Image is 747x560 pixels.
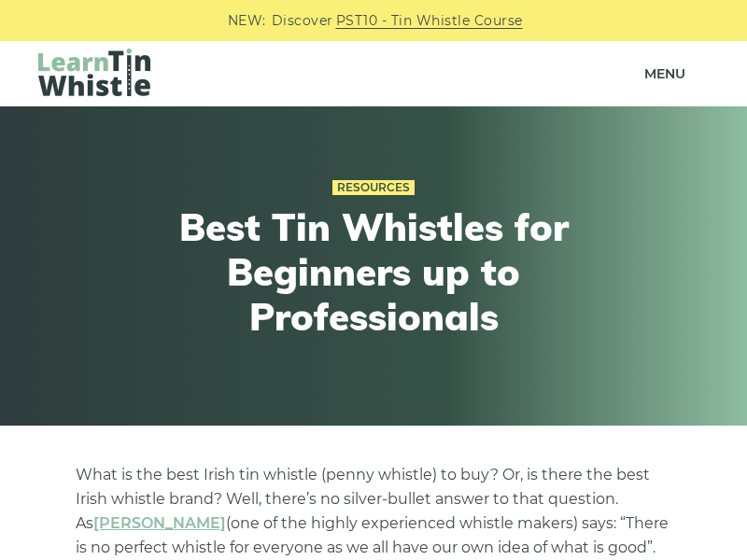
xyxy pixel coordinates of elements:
h1: Best Tin Whistles for Beginners up to Professionals [121,204,626,339]
a: Resources [332,180,415,195]
img: LearnTinWhistle.com [38,49,150,96]
a: undefined (opens in a new tab) [93,514,226,532]
span: Menu [644,50,685,97]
